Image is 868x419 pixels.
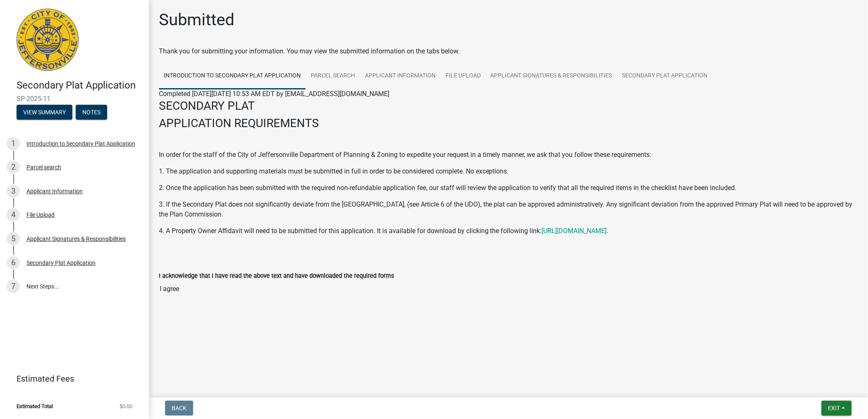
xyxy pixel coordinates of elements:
[26,141,135,147] div: Introduction to Secondary Plat Application
[441,63,486,89] a: File Upload
[486,63,617,89] a: Applicant Signatures & Responsibilities
[360,63,441,89] a: Applicant Information
[159,63,306,89] a: Introduction to Secondary Plat Application
[26,236,126,242] div: Applicant Signatures & Responsibilities
[172,405,187,412] span: Back
[7,185,20,198] div: 3
[159,273,394,279] label: I acknowledge that I have read the above text and have downloaded the required forms
[7,256,20,270] div: 6
[26,260,96,266] div: Secondary Plat Application
[7,137,20,150] div: 1
[159,200,858,219] p: 3. If the Secondary Plat does not significantly deviate from the [GEOGRAPHIC_DATA], (see Article ...
[828,405,840,412] span: Exit
[7,161,20,174] div: 2
[26,188,83,194] div: Applicant Information
[26,212,55,218] div: File Upload
[17,79,142,92] h4: Secondary Plat Application
[159,46,858,56] div: Thank you for submitting your information. You may view the submitted information on the tabs below.
[17,9,79,71] img: City of Jeffersonville, Indiana
[159,150,858,160] p: In order for the staff of the City of Jeffersonville Department of Planning & Zoning to expedite ...
[159,99,858,113] h3: SECONDARY PLAT
[17,109,72,116] wm-modal-confirm: Summary
[617,63,713,89] a: Secondary Plat Application
[7,208,20,222] div: 4
[822,401,852,416] button: Exit
[76,105,107,120] button: Notes
[17,404,53,409] span: Estimated Total
[7,232,20,246] div: 5
[542,227,607,235] a: [URL][DOMAIN_NAME]
[159,183,858,193] p: 2. Once the application has been submitted with the required non-refundable application fee, our ...
[26,164,61,170] div: Parcel search
[165,401,193,416] button: Back
[17,95,132,103] span: SP-2025-11
[159,90,389,98] span: Completed [DATE][DATE] 10:53 AM EDT by [EMAIL_ADDRESS][DOMAIN_NAME]
[120,404,132,409] span: $0.00
[76,109,107,116] wm-modal-confirm: Notes
[7,371,136,387] a: Estimated Fees
[159,116,858,130] h3: APPLICATION REQUIREMENTS
[159,10,235,30] h1: Submitted
[17,105,72,120] button: View Summary
[7,280,20,293] div: 7
[159,166,858,176] p: 1. The application and supporting materials must be submitted in full in order to be considered c...
[159,226,858,236] p: 4. A Property Owner Affidavit will need to be submitted for this application. It is available for...
[306,63,360,89] a: Parcel search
